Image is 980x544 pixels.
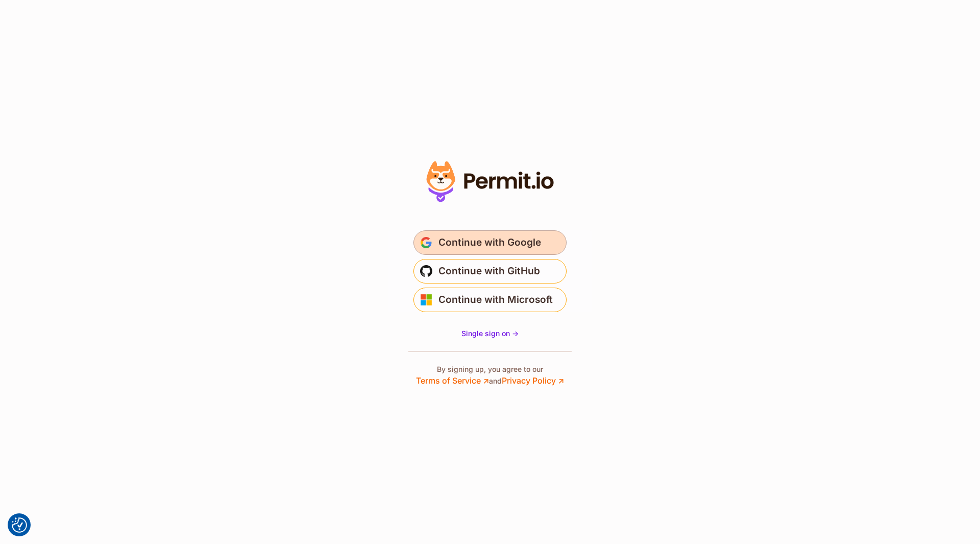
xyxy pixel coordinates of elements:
a: Privacy Policy ↗ [502,375,564,386]
a: Single sign on -> [461,328,519,339]
button: Consent Preferences [12,517,27,533]
button: Continue with Microsoft [413,288,567,312]
span: Continue with Google [438,234,541,251]
button: Continue with Google [413,230,567,255]
span: Continue with GitHub [438,263,540,279]
img: Revisit consent button [12,517,27,533]
a: Terms of Service ↗ [416,375,489,386]
span: Single sign on -> [461,329,519,338]
p: By signing up, you agree to our and [416,364,564,387]
button: Continue with GitHub [413,259,567,283]
span: Continue with Microsoft [438,292,553,308]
